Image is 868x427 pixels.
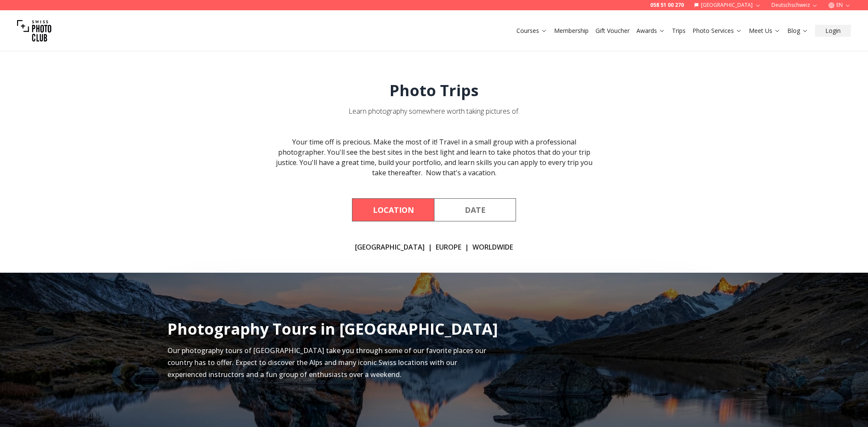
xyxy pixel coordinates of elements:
h1: Photo Trips [390,82,478,99]
button: By Location [352,198,434,221]
a: Blog [787,27,808,35]
button: Courses [513,25,551,37]
a: Awards [636,27,665,35]
a: Worldwide [472,242,513,252]
button: Photo Services [689,25,745,37]
span: Our photography tours of [GEOGRAPHIC_DATA] take you through some of our favorite places our count... [167,346,486,379]
a: Courses [516,27,547,35]
button: Awards [633,25,669,37]
a: Trips [672,27,686,35]
a: Gift Voucher [595,27,630,35]
a: Meet Us [749,27,780,35]
button: By Date [434,198,516,221]
div: Course filter [352,198,516,221]
a: Photo Services [692,27,742,35]
div: | | [355,242,513,252]
img: Swiss photo club [17,14,51,48]
a: Europe [436,242,461,252]
button: Blog [784,25,812,37]
div: Learn photography somewhere worth taking pictures of. [349,106,519,116]
button: Membership [551,25,592,37]
a: 058 51 00 270 [650,2,684,9]
button: Meet Us [745,25,784,37]
button: Trips [669,25,689,37]
button: Login [815,25,851,37]
a: Membership [554,27,589,35]
h2: Photography Tours in [GEOGRAPHIC_DATA] [167,321,498,338]
button: Gift Voucher [592,25,633,37]
div: Your time off is precious. Make the most of it! Travel in a small group with a professional photo... [270,137,598,178]
a: [GEOGRAPHIC_DATA] [355,242,425,252]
